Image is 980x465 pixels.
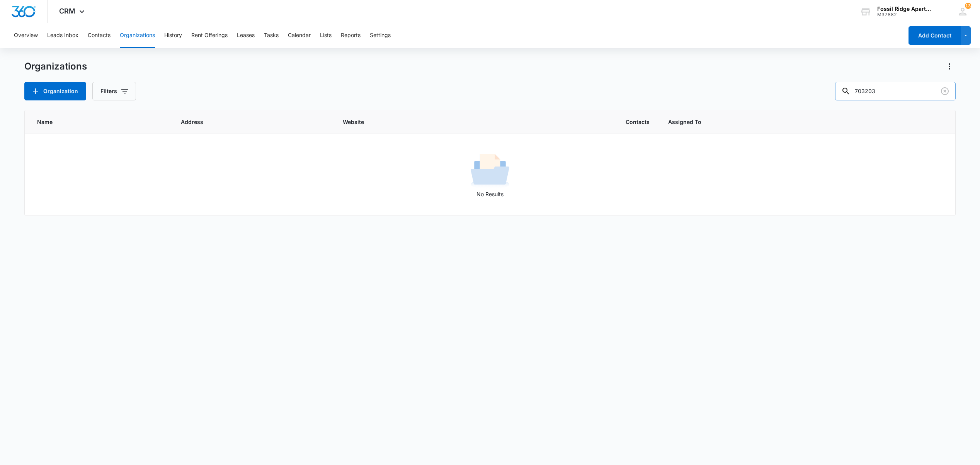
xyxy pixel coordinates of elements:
button: Reports [341,23,361,48]
input: Search Organizations [835,82,956,100]
button: Filters [92,82,136,100]
button: Organization [24,82,86,100]
button: Clear [939,85,951,97]
div: account name [877,6,934,12]
button: Contacts [88,23,111,48]
button: Tasks [264,23,279,48]
span: Name [37,118,162,126]
div: notifications count [965,3,971,9]
span: CRM [59,7,75,15]
img: No Results [471,151,509,190]
p: No Results [25,190,954,198]
button: Calendar [288,23,311,48]
div: account id [877,12,934,17]
button: Add Contact [909,26,961,45]
button: Actions [943,60,956,73]
button: Leads Inbox [47,23,78,48]
button: Leases [237,23,255,48]
span: Assigned To [668,118,854,126]
button: History [164,23,182,48]
button: Settings [370,23,391,48]
span: 13 [965,3,971,9]
button: Rent Offerings [191,23,228,48]
span: Website [343,118,481,126]
h1: Organizations [24,61,87,72]
span: Address [181,118,324,126]
span: Contacts [500,118,650,126]
button: Lists [320,23,332,48]
button: Overview [14,23,38,48]
button: Organizations [120,23,155,48]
